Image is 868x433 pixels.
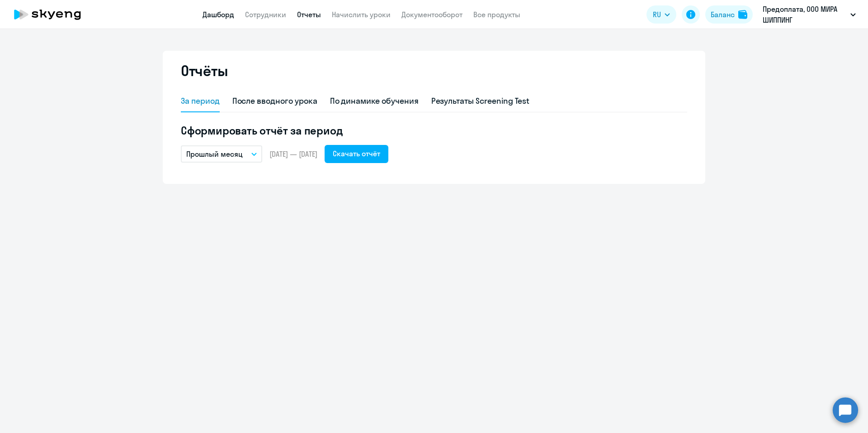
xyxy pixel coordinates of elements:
[738,10,747,19] img: balance
[473,10,520,19] a: Все продукты
[705,5,753,24] button: Балансbalance
[330,95,419,107] div: По динамике обучения
[203,10,234,19] a: Дашборд
[269,149,317,159] span: [DATE] — [DATE]
[245,10,286,19] a: Сотрудники
[232,95,317,107] div: После вводного урока
[763,4,847,25] p: Предоплата, ООО МИРА ШИППИНГ
[325,145,388,163] button: Скачать отчёт
[758,4,860,25] button: Предоплата, ООО МИРА ШИППИНГ
[711,9,735,20] div: Баланс
[333,148,380,159] div: Скачать отчёт
[297,10,321,19] a: Отчеты
[181,123,687,138] h5: Сформировать отчёт за период
[332,10,391,19] a: Начислить уроки
[181,145,262,163] button: Прошлый месяц
[181,62,228,80] h2: Отчёты
[181,95,220,107] div: За период
[186,149,243,159] p: Прошлый месяц
[401,10,462,19] a: Документооборот
[431,95,530,107] div: Результаты Screening Test
[646,5,676,24] button: RU
[653,9,661,20] span: RU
